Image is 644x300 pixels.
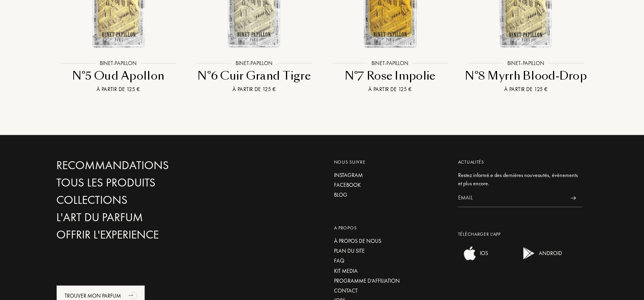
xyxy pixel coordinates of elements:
div: ANDROID [537,245,562,261]
div: IOS [478,245,488,261]
div: Télécharger L’app [458,231,582,238]
a: android appANDROID [517,255,562,263]
a: Tous les produits [56,176,226,190]
a: À propos de nous [334,237,446,245]
a: FAQ [334,257,446,265]
div: A propos [334,224,446,231]
a: Plan du site [334,247,446,255]
div: N°5 Oud Apollon [54,68,183,84]
div: N°7 Rose Impolie [325,68,455,84]
a: Collections [56,193,226,207]
div: Nous suivre [334,158,446,166]
input: Email [458,189,564,207]
a: Blog [334,191,446,199]
div: Actualités [458,158,582,166]
div: N°8 Myrrh Blood-Drop [461,68,591,84]
div: Binet-Papillon [503,59,549,67]
a: ios appIOS [458,255,488,263]
div: Restez informé.e des dernières nouveautés, évènements et plus encore. [458,171,582,188]
a: Recommandations [56,158,226,172]
div: N°6 Cuir Grand Tigre [189,68,319,84]
img: android app [521,245,537,261]
div: Binet-Papillon [232,59,277,67]
div: À partir de 125 € [325,85,455,93]
div: À partir de 125 € [189,85,319,93]
div: À partir de 125 € [461,85,591,93]
a: Kit media [334,266,446,275]
img: ios app [462,245,478,261]
a: Facebook [334,181,446,189]
a: Contact [334,286,446,294]
div: Binet-Papillon [367,59,413,67]
a: Instagram [334,171,446,179]
div: Binet-Papillon [96,59,141,67]
a: L'Art du Parfum [56,211,226,224]
img: news_send.svg [571,196,576,200]
a: Programme d’affiliation [334,276,446,285]
a: Offrir l'experience [56,228,226,242]
div: À partir de 125 € [54,85,183,93]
